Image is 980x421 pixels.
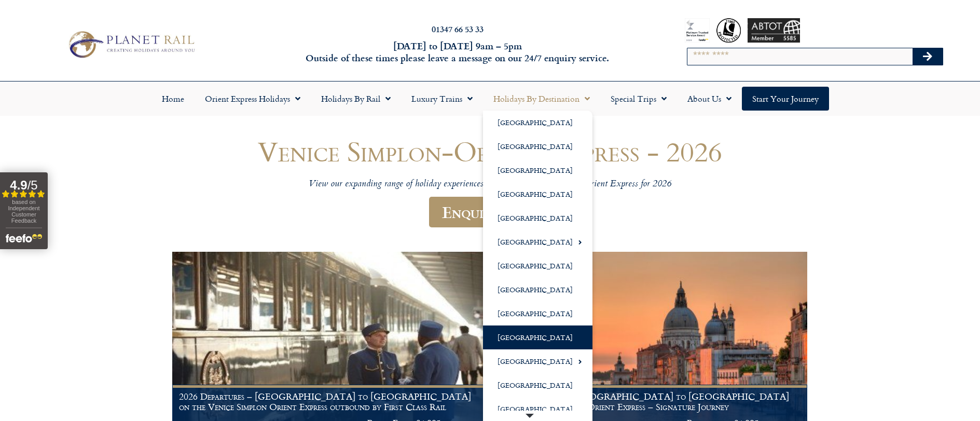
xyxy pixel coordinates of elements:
[483,325,592,349] a: [GEOGRAPHIC_DATA]
[483,302,592,325] a: [GEOGRAPHIC_DATA]
[63,28,198,61] img: Planet Rail Train Holidays Logo
[483,134,592,158] a: [GEOGRAPHIC_DATA]
[483,349,592,373] a: [GEOGRAPHIC_DATA]
[179,136,802,167] h1: Venice Simplon-Orient-Express - 2026
[483,397,592,421] a: [GEOGRAPHIC_DATA]
[401,87,483,111] a: Luxury Trains
[179,391,482,412] h1: 2026 Departures – [GEOGRAPHIC_DATA] to [GEOGRAPHIC_DATA] on the Venice Simplon Orient Express out...
[483,87,600,111] a: Holidays by Destination
[151,87,195,111] a: Home
[483,182,592,206] a: [GEOGRAPHIC_DATA]
[600,87,677,111] a: Special Trips
[264,40,651,64] h6: [DATE] to [DATE] 9am – 5pm Outside of these times please leave a message on our 24/7 enquiry serv...
[483,254,592,278] a: [GEOGRAPHIC_DATA]
[432,23,484,35] a: 01347 66 53 33
[195,87,311,111] a: Orient Express Holidays
[483,278,592,302] a: [GEOGRAPHIC_DATA]
[483,158,592,182] a: [GEOGRAPHIC_DATA]
[742,87,829,111] a: Start your Journey
[483,111,592,134] a: [GEOGRAPHIC_DATA]
[5,87,975,111] nav: Menu
[311,87,401,111] a: Holidays by Rail
[483,230,592,254] a: [GEOGRAPHIC_DATA]
[497,391,800,412] h1: 2026 Departures – [GEOGRAPHIC_DATA] to [GEOGRAPHIC_DATA] on the Venice Simplon Orient Express – S...
[913,48,943,65] button: Search
[483,206,592,230] a: [GEOGRAPHIC_DATA]
[483,373,592,397] a: [GEOGRAPHIC_DATA]
[429,197,551,227] a: Enquire Now
[677,87,742,111] a: About Us
[179,179,802,191] p: View our expanding range of holiday experiences aboard the Venice Simplon Orient Express for 2026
